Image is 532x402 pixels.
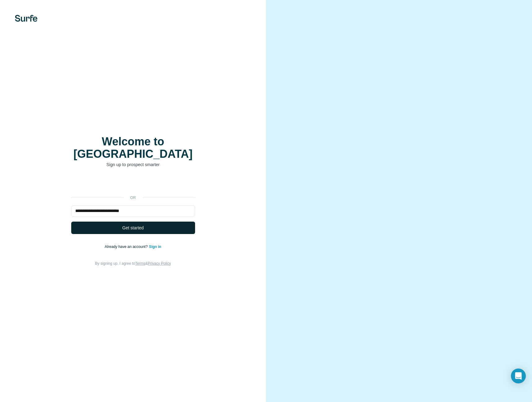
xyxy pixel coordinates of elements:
[123,195,143,201] p: or
[122,225,144,231] span: Get started
[68,177,198,191] iframe: Knappen Logga in med Google
[149,245,161,249] a: Sign in
[148,261,171,266] a: Privacy Policy
[511,369,526,383] div: Open Intercom Messenger
[71,135,195,160] h1: Welcome to [GEOGRAPHIC_DATA]
[71,161,195,168] p: Sign up to prospect smarter
[95,261,171,266] span: By signing up, I agree to &
[15,15,37,22] img: Surfe's logo
[105,245,149,249] span: Already have an account?
[135,261,146,266] a: Terms
[71,222,195,234] button: Get started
